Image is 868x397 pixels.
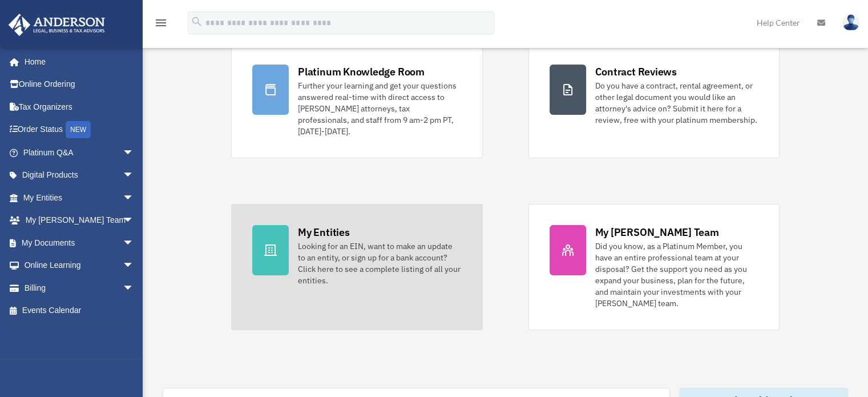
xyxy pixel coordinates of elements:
a: My Entitiesarrow_drop_down [8,186,151,209]
div: NEW [66,121,91,138]
div: Looking for an EIN, want to make an update to an entity, or sign up for a bank account? Click her... [298,240,461,286]
div: My Entities [298,225,349,239]
div: Platinum Knowledge Room [298,65,425,79]
a: Digital Productsarrow_drop_down [8,164,151,187]
i: search [191,15,203,28]
span: arrow_drop_down [123,141,146,165]
div: Contract Reviews [595,65,677,79]
i: menu [154,16,168,30]
a: My Entities Looking for an EIN, want to make an update to an entity, or sign up for a bank accoun... [231,204,482,330]
div: My [PERSON_NAME] Team [595,225,719,239]
a: Order StatusNEW [8,118,151,142]
span: arrow_drop_down [123,231,146,255]
a: Online Ordering [8,73,151,96]
a: Online Learningarrow_drop_down [8,254,151,277]
a: Events Calendar [8,299,151,322]
span: arrow_drop_down [123,186,146,210]
a: menu [154,20,168,30]
div: Do you have a contract, rental agreement, or other legal document you would like an attorney's ad... [595,80,758,126]
a: Platinum Knowledge Room Further your learning and get your questions answered real-time with dire... [231,43,482,158]
a: Billingarrow_drop_down [8,276,151,299]
span: arrow_drop_down [123,164,146,187]
span: arrow_drop_down [123,276,146,300]
img: Anderson Advisors Platinum Portal [5,14,108,36]
div: Did you know, as a Platinum Member, you have an entire professional team at your disposal? Get th... [595,240,758,309]
a: My [PERSON_NAME] Team Did you know, as a Platinum Member, you have an entire professional team at... [528,204,780,330]
span: arrow_drop_down [123,254,146,278]
a: Home [8,50,146,73]
div: Further your learning and get your questions answered real-time with direct access to [PERSON_NAM... [298,80,461,137]
span: arrow_drop_down [123,209,146,232]
a: Platinum Q&Aarrow_drop_down [8,141,151,164]
img: User Pic [842,14,859,31]
a: Contract Reviews Do you have a contract, rental agreement, or other legal document you would like... [528,43,780,158]
a: My [PERSON_NAME] Teamarrow_drop_down [8,209,151,232]
a: My Documentsarrow_drop_down [8,231,151,254]
a: Tax Organizers [8,95,151,118]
